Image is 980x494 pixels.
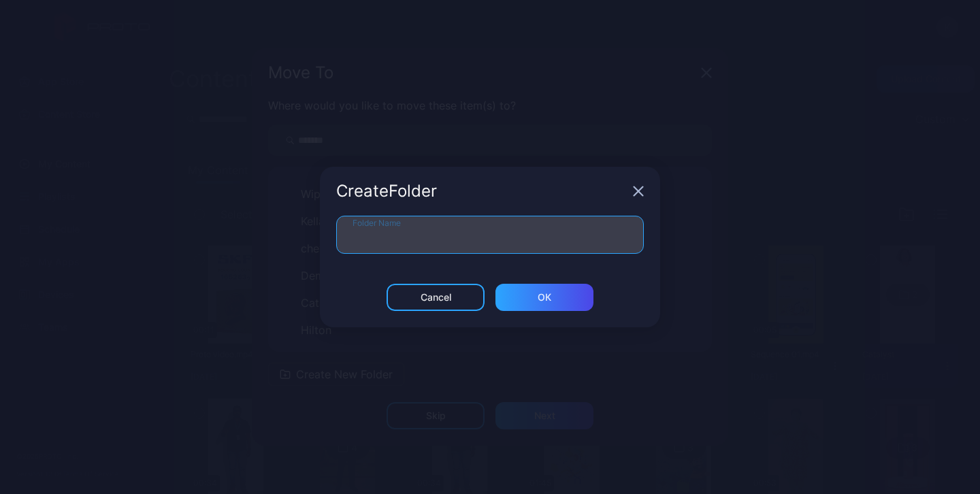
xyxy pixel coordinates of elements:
div: ОК [538,292,551,303]
div: Create Folder [336,183,627,199]
button: Cancel [387,284,485,311]
input: Folder Name [336,216,644,254]
div: Cancel [421,292,451,303]
button: ОК [495,284,593,311]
